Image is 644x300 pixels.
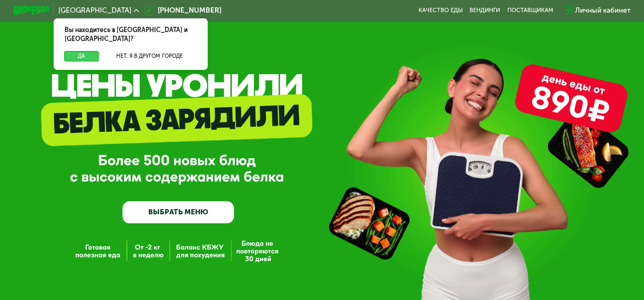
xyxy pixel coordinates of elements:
a: Качество еды [418,7,463,14]
a: Вендинги [469,7,500,14]
div: Вы находитесь в [GEOGRAPHIC_DATA] и [GEOGRAPHIC_DATA]? [54,18,208,50]
a: [PHONE_NUMBER] [144,5,221,16]
button: Нет, я в другом городе [103,51,197,62]
span: [GEOGRAPHIC_DATA] [58,7,131,14]
div: Личный кабинет [575,5,630,16]
button: Да [64,51,99,62]
a: ВЫБРАТЬ МЕНЮ [122,201,234,224]
div: поставщикам [507,7,553,14]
